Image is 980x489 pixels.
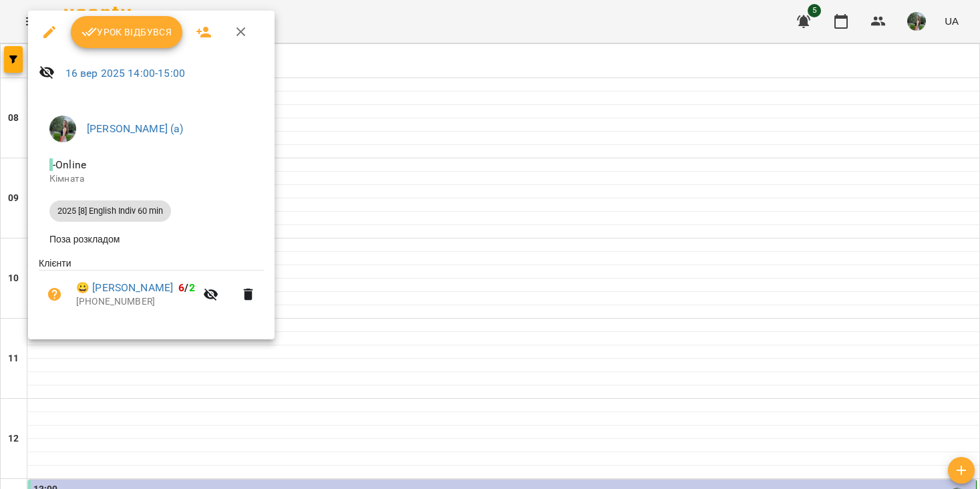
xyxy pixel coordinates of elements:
ul: Клієнти [39,257,264,323]
a: 16 вер 2025 14:00-15:00 [65,67,185,79]
span: - Online [49,158,89,171]
button: Візит ще не сплачено. Додати оплату? [39,279,71,311]
span: 2 [189,281,195,294]
a: 😀 [PERSON_NAME] [76,280,173,296]
b: / [178,281,194,294]
p: Кімната [49,172,253,186]
a: [PERSON_NAME] (а) [87,122,184,135]
p: [PHONE_NUMBER] [76,295,195,309]
li: Поза розкладом [39,227,264,251]
button: Урок відбувся [71,16,183,48]
span: 2025 [8] English Indiv 60 min [49,205,171,217]
span: Урок відбувся [81,24,172,40]
img: c0e52ca214e23f1dcb7d1c5ba6b1c1a3.jpeg [49,116,76,142]
span: 6 [178,281,184,294]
